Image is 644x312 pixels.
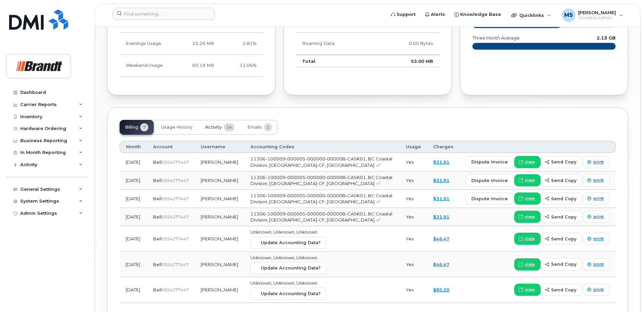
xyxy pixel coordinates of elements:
[162,236,189,241] span: 0554277447
[514,211,541,223] a: view
[250,288,326,300] button: Update Accounting Data?
[593,196,604,202] span: print
[583,233,610,245] a: print
[541,233,582,245] button: send copy
[147,141,195,153] th: Account
[541,284,582,296] button: send copy
[162,262,189,267] span: 0554277447
[400,277,427,303] td: Yes
[195,208,244,226] td: [PERSON_NAME]
[564,11,573,19] span: MS
[583,258,610,270] a: print
[113,8,215,20] input: Find something...
[376,33,439,55] td: 0.00 Bytes
[161,125,192,130] span: Usage History
[120,208,147,226] td: [DATE]
[593,236,604,242] span: print
[120,33,172,55] td: Evenings Usage
[220,33,263,55] td: 2.81%
[433,287,449,292] a: $85.20
[120,55,263,77] tr: Friday from 6:00pm to Monday 8:00am
[376,55,439,68] td: 53.00 MB
[400,208,427,226] td: Yes
[162,160,189,165] span: 0554277447
[120,226,147,252] td: [DATE]
[433,236,449,241] a: $46.47
[460,11,501,18] span: Knowledge Base
[593,214,604,220] span: print
[224,123,234,131] span: 14
[400,226,427,252] td: Yes
[593,159,604,165] span: print
[525,177,535,183] span: view
[541,258,582,270] button: send copy
[597,35,616,41] text: 2.13 GB
[400,190,427,208] td: Yes
[593,261,604,267] span: print
[433,196,449,201] a: $31.91
[471,159,508,165] span: dispute invoice
[472,35,520,41] text: three month average
[514,174,541,186] a: view
[525,287,535,293] span: view
[120,252,147,278] td: [DATE]
[551,177,576,184] span: send copy
[195,277,244,303] td: [PERSON_NAME]
[583,284,610,296] a: print
[250,193,392,205] span: 11306-100009-000005-000000-00000B-CASK01, BC Coastal Division, [GEOGRAPHIC_DATA]-CF, [GEOGRAPHIC_...
[250,229,317,235] span: Unknown, Unknown, Unknown
[120,141,147,153] th: Month
[514,258,541,270] a: view
[583,211,610,223] a: print
[471,177,508,184] span: dispute invoice
[525,261,535,267] span: view
[519,12,544,18] span: Quicklinks
[420,8,450,21] a: Alerts
[172,55,220,77] td: 60.19 MB
[120,153,147,171] td: [DATE]
[400,252,427,278] td: Yes
[583,156,610,168] a: print
[514,156,541,168] a: view
[541,174,582,186] button: send copy
[205,125,222,130] span: Activity
[551,214,576,220] span: send copy
[583,174,610,186] a: print
[386,8,420,21] a: Support
[195,190,244,208] td: [PERSON_NAME]
[153,287,162,292] span: Bell
[250,255,317,260] span: Unknown, Unknown, Unknown
[120,277,147,303] td: [DATE]
[120,190,147,208] td: [DATE]
[162,287,189,292] span: 0554277447
[195,172,244,190] td: [PERSON_NAME]
[120,33,263,55] tr: Weekdays from 6:00pm to 8:00am
[525,159,535,165] span: view
[261,290,321,297] span: Update Accounting Data?
[162,178,189,183] span: 0554277447
[153,214,162,219] span: Bell
[195,226,244,252] td: [PERSON_NAME]
[250,175,392,186] span: 11306-100009-000005-000000-00000B-CASK01, BC Coastal Division, [GEOGRAPHIC_DATA]-CF, [GEOGRAPHIC_...
[525,214,535,220] span: view
[466,174,514,186] button: dispute invoice
[551,261,576,267] span: send copy
[433,214,449,219] a: $31.91
[400,141,427,153] th: Usage
[250,156,392,168] span: 11306-100009-000005-000000-00000B-CASK01, BC Coastal Division, [GEOGRAPHIC_DATA]-CF, [GEOGRAPHIC_...
[120,55,172,77] td: Weekend Usage
[120,172,147,190] td: [DATE]
[250,262,326,274] button: Update Accounting Data?
[541,156,582,168] button: send copy
[433,178,449,183] a: $31.91
[264,123,272,131] span: 1
[450,8,506,21] a: Knowledge Base
[466,156,514,168] button: dispute invoice
[583,192,610,205] a: print
[247,125,262,130] span: Emails
[551,236,576,242] span: send copy
[578,15,616,21] span: Wireless Admin
[593,287,604,293] span: print
[514,284,541,296] a: view
[195,141,244,153] th: Username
